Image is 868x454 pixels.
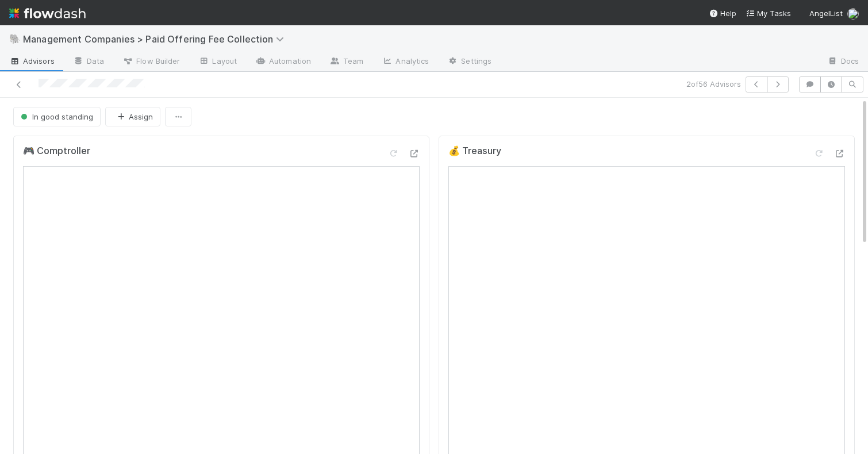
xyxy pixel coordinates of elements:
[686,78,741,90] span: 2 of 56 Advisors
[809,9,843,18] span: AngelList
[818,53,868,71] a: Docs
[13,107,101,126] button: In good standing
[438,53,501,71] a: Settings
[23,33,290,45] span: Management Companies > Paid Offering Fee Collection
[9,55,55,67] span: Advisors
[64,53,113,71] a: Data
[246,53,320,71] a: Automation
[320,53,372,71] a: Team
[122,55,180,67] span: Flow Builder
[113,53,189,71] a: Flow Builder
[9,34,21,44] span: 🐘
[709,7,736,19] div: Help
[9,3,86,23] img: logo-inverted-e16ddd16eac7371096b0.svg
[847,8,859,20] img: avatar_571adf04-33e8-4205-80f0-83f56503bf42.png
[448,145,501,157] h5: 💰 Treasury
[189,53,246,71] a: Layout
[105,107,160,126] button: Assign
[372,53,438,71] a: Analytics
[18,112,93,121] span: In good standing
[23,145,90,157] h5: 🎮 Comptroller
[746,7,791,19] a: My Tasks
[746,9,791,18] span: My Tasks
